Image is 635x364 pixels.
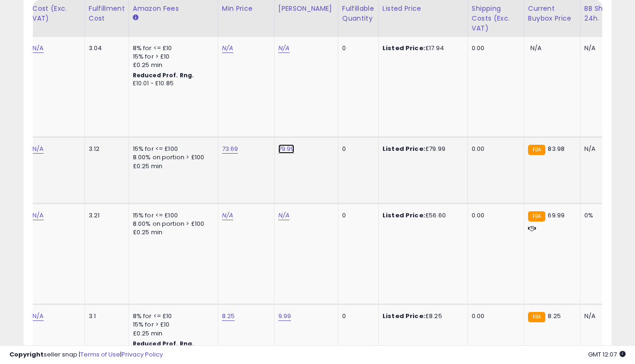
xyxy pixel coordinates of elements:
div: £8.25 [383,312,460,320]
a: N/A [32,312,44,321]
div: 0.00 [472,211,517,220]
div: Fulfillment Cost [89,4,125,23]
div: £17.94 [383,44,460,52]
a: Privacy Policy [122,350,163,359]
div: Listed Price [383,4,464,14]
div: £10.01 - £10.85 [133,80,211,88]
a: 73.69 [222,144,238,154]
div: 8% for <= £10 [133,44,211,52]
small: Amazon Fees. [133,14,138,22]
a: N/A [278,211,290,220]
a: N/A [278,44,290,53]
b: Listed Price: [383,44,425,52]
span: 69.99 [548,211,565,220]
span: N/A [530,44,542,52]
div: 15% for <= £100 [133,145,211,153]
div: £56.60 [383,211,460,220]
div: 8.00% on portion > £100 [133,220,211,228]
div: £79.99 [383,145,460,153]
div: Current Buybox Price [528,4,576,23]
div: 15% for > £10 [133,320,211,329]
div: 0 [342,145,371,153]
div: £0.25 min [133,228,211,237]
a: N/A [32,211,44,220]
div: 0% [584,211,615,220]
div: 15% for <= £100 [133,211,211,220]
a: Terms of Use [80,350,120,359]
div: Amazon Fees [133,4,214,14]
div: N/A [584,145,615,153]
div: N/A [584,44,615,52]
div: 8% for <= £10 [133,312,211,320]
div: N/A [584,312,615,320]
div: 0 [342,44,371,52]
div: 3.04 [89,44,122,52]
b: Listed Price: [383,211,425,220]
a: 8.25 [222,312,235,321]
b: Reduced Prof. Rng. [133,71,194,79]
a: N/A [32,144,44,154]
a: 9.99 [278,312,291,321]
div: 3.21 [89,211,122,220]
div: 0.00 [472,312,517,320]
div: 15% for > £10 [133,52,211,61]
div: seller snap | | [9,350,163,359]
b: Listed Price: [383,144,425,153]
div: Shipping Costs (Exc. VAT) [472,4,520,33]
div: £0.25 min [133,61,211,69]
small: FBA [528,312,545,322]
div: 0 [342,211,371,220]
a: 79.99 [278,144,295,154]
div: Fulfillable Quantity [342,4,375,23]
span: 8.25 [548,312,561,320]
strong: Copyright [9,350,44,359]
a: N/A [222,211,233,220]
div: Cost (Exc. VAT) [32,4,81,23]
div: 3.1 [89,312,122,320]
div: £0.25 min [133,162,211,171]
div: 3.12 [89,145,122,153]
div: 0.00 [472,44,517,52]
a: N/A [32,44,44,53]
span: 2025-09-10 12:07 GMT [588,350,626,359]
a: N/A [222,44,233,53]
div: Min Price [222,4,270,14]
div: 0 [342,312,371,320]
b: Listed Price: [383,312,425,320]
small: FBA [528,145,545,155]
span: 83.98 [548,144,565,153]
div: [PERSON_NAME] [278,4,334,14]
div: £0.25 min [133,329,211,338]
div: BB Share 24h. [584,4,619,23]
small: FBA [528,211,545,222]
div: 0.00 [472,145,517,153]
div: 8.00% on portion > £100 [133,153,211,162]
